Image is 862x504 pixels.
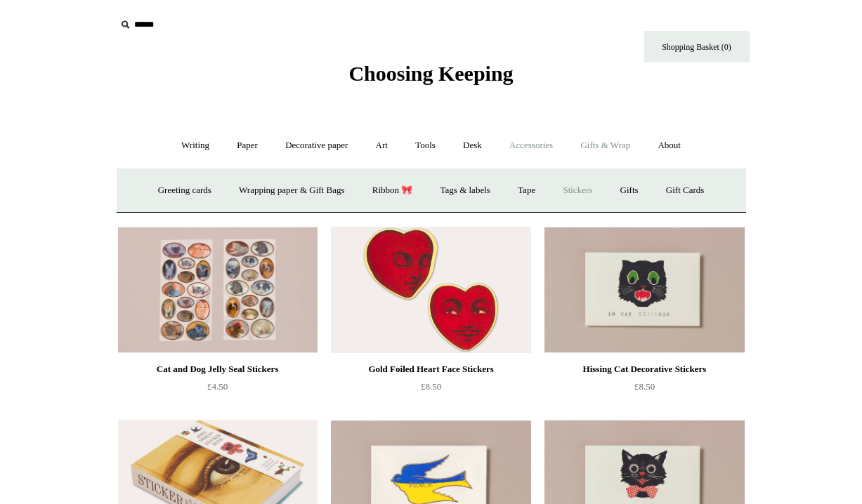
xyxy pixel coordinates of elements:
a: Choosing Keeping [348,73,513,83]
a: Gold Foiled Heart Face Stickers £8.50 [331,361,530,418]
a: Stickers [550,172,605,209]
a: Tape [505,172,548,209]
a: Gift Cards [653,172,717,209]
a: Hissing Cat Decorative Stickers Hissing Cat Decorative Stickers [544,227,744,353]
span: £8.50 [421,381,441,392]
div: Hissing Cat Decorative Stickers [548,361,740,378]
a: Art [363,127,400,164]
a: Tags & labels [428,172,503,209]
a: Gifts [608,172,651,209]
a: Gifts & Wrap [568,127,643,164]
div: Cat and Dog Jelly Seal Stickers [122,361,314,378]
a: Cat and Dog Jelly Seal Stickers £4.50 [118,361,318,418]
a: Paper [224,127,270,164]
a: Writing [169,127,222,164]
a: Desk [450,127,495,164]
img: Cat and Dog Jelly Seal Stickers [118,227,318,353]
a: Greeting cards [145,172,224,209]
a: Tools [403,127,448,164]
a: Wrapping paper & Gift Bags [226,172,357,209]
a: Shopping Basket (0) [644,31,750,62]
a: Ribbon 🎀 [360,172,426,209]
img: Hissing Cat Decorative Stickers [544,227,744,353]
span: £8.50 [634,381,655,392]
span: Choosing Keeping [348,62,513,85]
span: £4.50 [207,381,228,392]
a: Decorative paper [273,127,360,164]
a: About [645,127,693,164]
a: Cat and Dog Jelly Seal Stickers Cat and Dog Jelly Seal Stickers [118,227,318,353]
div: Gold Foiled Heart Face Stickers [334,361,527,378]
a: Hissing Cat Decorative Stickers £8.50 [544,361,744,418]
a: Gold Foiled Heart Face Stickers Gold Foiled Heart Face Stickers [331,227,530,353]
img: Gold Foiled Heart Face Stickers [331,227,530,353]
a: Accessories [497,127,566,164]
